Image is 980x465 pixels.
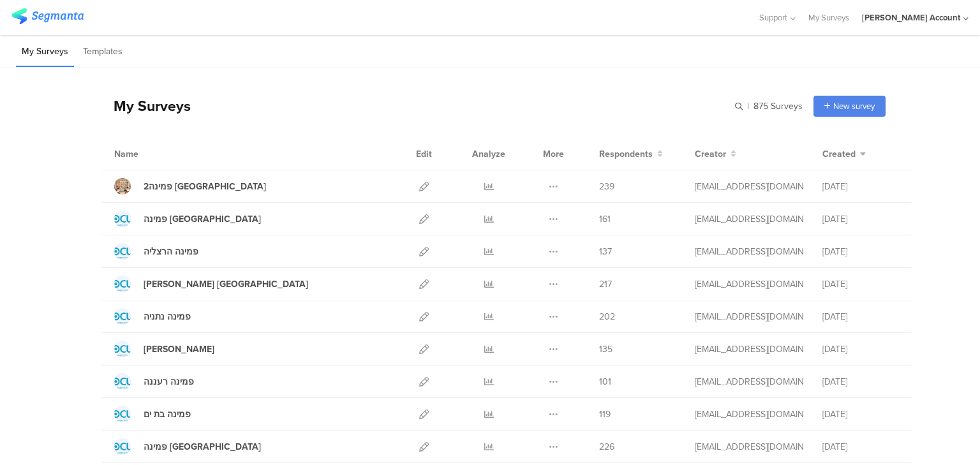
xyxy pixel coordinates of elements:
div: My Surveys [101,95,191,117]
div: odelya@ifocus-r.com [695,212,803,226]
div: odelya@ifocus-r.com [695,408,803,421]
div: [DATE] [822,180,899,193]
span: Creator [695,147,726,161]
a: [PERSON_NAME] [GEOGRAPHIC_DATA] [114,276,308,292]
span: 119 [599,408,611,421]
div: 2פמינה פתח תקווה [144,180,266,193]
div: פמינה אשדוד [144,212,261,226]
div: [DATE] [822,375,899,388]
a: פמינה [GEOGRAPHIC_DATA] [114,210,261,227]
span: Created [822,147,856,161]
span: 239 [599,180,614,193]
div: פמינה נתניה [144,310,191,323]
button: Created [822,147,866,161]
div: [PERSON_NAME] Account [862,11,960,24]
div: Name [114,147,191,161]
div: Analyze [470,138,508,170]
a: פמינה רעננה [114,373,194,390]
div: odelya@ifocus-r.com [695,375,803,388]
div: [DATE] [822,277,899,291]
span: Respondents [599,147,653,161]
span: 217 [599,277,612,291]
div: פמינה אשקלון [144,343,214,356]
span: | [745,100,751,113]
div: פמינה גרנד קניון חיפה [144,277,308,291]
div: [DATE] [822,212,899,226]
div: פמינה בת ים [144,408,191,421]
div: odelya@ifocus-r.com [695,310,803,323]
a: פמינה בת ים [114,406,191,422]
div: פמינה רעננה [144,375,194,388]
span: 875 Surveys [754,100,803,113]
button: Creator [695,147,736,161]
span: 137 [599,245,612,258]
a: פמינה [GEOGRAPHIC_DATA] [114,438,261,455]
div: פמינה הרצליה [144,245,198,258]
div: [DATE] [822,440,899,454]
a: 2פמינה [GEOGRAPHIC_DATA] [114,178,266,195]
div: [DATE] [822,310,899,323]
li: Templates [77,37,128,67]
span: 226 [599,440,614,454]
img: segmanta logo [11,8,84,24]
div: odelya@ifocus-r.com [695,245,803,258]
button: Respondents [599,147,663,161]
a: פמינה נתניה [114,308,191,325]
div: [DATE] [822,343,899,356]
li: My Surveys [16,37,74,67]
div: odelya@ifocus-r.com [695,180,803,193]
span: 101 [599,375,611,388]
div: odelya@ifocus-r.com [695,440,803,454]
div: Edit [410,138,438,170]
a: [PERSON_NAME] [114,341,214,357]
div: פמינה פתח תקווה [144,440,261,454]
span: New survey [833,100,875,112]
span: 135 [599,343,612,356]
a: פמינה הרצליה [114,243,198,260]
span: 202 [599,310,615,323]
div: odelya@ifocus-r.com [695,277,803,291]
div: [DATE] [822,408,899,421]
div: odelya@ifocus-r.com [695,343,803,356]
span: 161 [599,212,611,226]
div: More [540,138,567,170]
span: Support [759,11,787,24]
div: [DATE] [822,245,899,258]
